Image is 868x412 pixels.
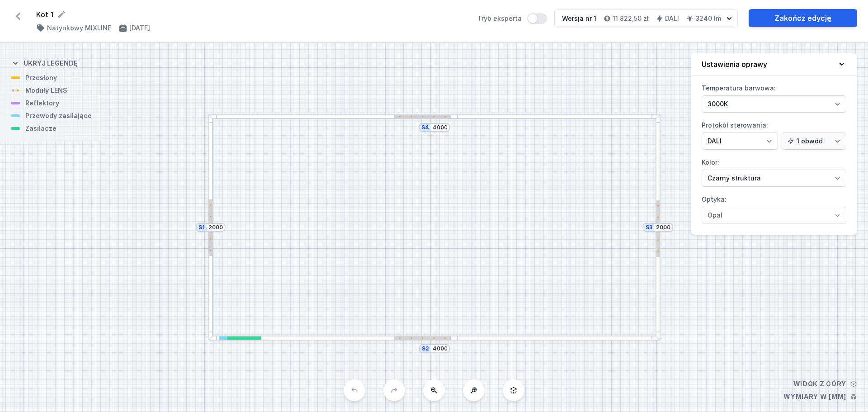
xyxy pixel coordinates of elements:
select: Protokół sterowania: [702,133,778,150]
label: Kolor: [702,155,846,187]
h4: Ustawienia oprawy [702,59,767,70]
input: Wymiar [mm] [433,345,447,352]
h4: Ukryj legendę [24,59,78,68]
button: Ukryj legendę [11,52,78,73]
select: Optyka: [702,207,846,224]
label: Protokół sterowania: [702,118,846,150]
a: Zakończ edycję [749,9,857,27]
label: Tryb eksperta [477,13,547,24]
div: Wersja nr 1 [562,14,596,23]
h4: [DATE] [129,24,150,33]
input: Wymiar [mm] [656,224,670,231]
select: Temperatura barwowa: [702,95,846,113]
input: Wymiar [mm] [433,124,447,131]
label: Temperatura barwowa: [702,81,846,113]
select: Kolor: [702,170,846,187]
select: Protokół sterowania: [782,133,846,150]
form: Kot 1 [36,9,467,20]
button: Tryb eksperta [527,13,547,24]
button: Ustawienia oprawy [691,53,857,76]
h4: 11 822,50 zł [613,14,649,23]
h4: Natynkowy MIXLINE [47,24,111,33]
h4: DALI [665,14,679,23]
button: Edytuj nazwę projektu [57,10,66,19]
input: Wymiar [mm] [208,224,223,231]
label: Optyka: [702,192,846,224]
button: Wersja nr 111 822,50 złDALI3240 lm [554,9,738,28]
h4: 3240 lm [695,14,721,23]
